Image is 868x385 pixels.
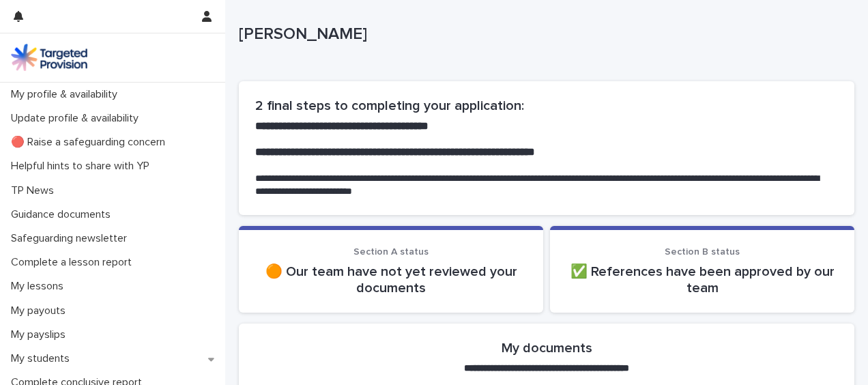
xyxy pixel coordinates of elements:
p: Guidance documents [5,208,121,221]
p: My lessons [5,280,74,293]
p: Update profile & availability [5,112,149,125]
p: [PERSON_NAME] [239,25,849,44]
p: 🔴 Raise a safeguarding concern [5,136,176,149]
p: ✅ References have been approved by our team [566,263,838,296]
p: Safeguarding newsletter [5,232,138,245]
p: TP News [5,184,65,197]
img: M5nRWzHhSzIhMunXDL62 [11,44,87,71]
span: Section B status [665,247,740,257]
p: My payslips [5,328,76,341]
p: My profile & availability [5,88,128,101]
span: Section A status [353,247,429,257]
p: 🟠 Our team have not yet reviewed your documents [255,263,527,296]
p: Complete a lesson report [5,256,143,269]
h2: 2 final steps to completing your application: [255,98,838,114]
h2: My documents [502,340,592,356]
p: My students [5,352,81,365]
p: My payouts [5,304,76,317]
p: Helpful hints to share with YP [5,160,160,173]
